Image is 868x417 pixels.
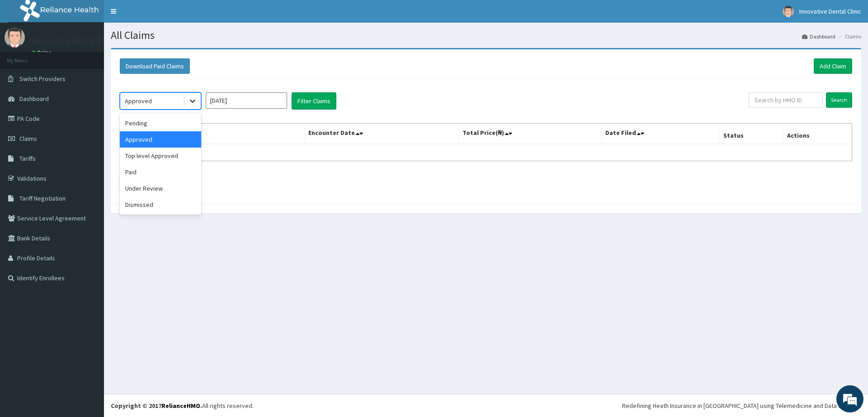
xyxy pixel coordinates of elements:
[104,394,868,417] footer: All rights reserved.
[826,92,852,108] input: Search
[111,402,202,410] strong: Copyright © 2017 .
[17,45,37,68] img: d_794563401_company_1708531726252_794563401
[47,51,152,62] div: Chat with us now
[161,402,200,410] a: RelianceHMO
[120,124,305,144] th: Name
[783,6,794,17] img: User Image
[749,92,823,108] input: Search by HMO ID
[19,75,66,83] span: Switch Providers
[802,33,835,40] a: Dashboard
[292,92,336,110] button: Filter Claims
[32,49,53,56] a: Online
[783,124,852,144] th: Actions
[32,37,116,45] p: Innovative Dental Clinic
[120,115,201,131] div: Pending
[148,5,170,26] div: Minimize live chat window
[120,58,190,74] button: Download Paid Claims
[458,124,601,144] th: Total Price(₦)
[799,7,861,15] span: Innovative Dental Clinic
[120,164,201,180] div: Paid
[719,124,783,144] th: Status
[5,27,25,48] img: User Image
[120,148,201,164] div: Top level Approved
[125,96,152,105] div: Approved
[5,247,172,279] textarea: Type your message and hit 'Enter'
[19,154,36,163] span: Tariffs
[206,92,287,109] input: Select Month and Year
[304,124,458,144] th: Encounter Date
[601,124,719,144] th: Date Filed
[111,29,861,41] h1: All Claims
[52,114,125,206] span: We're online!
[814,58,852,74] a: Add Claim
[120,131,201,148] div: Approved
[836,33,861,40] li: Claims
[19,194,66,202] span: Tariff Negotiation
[19,134,37,143] span: Claims
[19,95,49,103] span: Dashboard
[622,401,861,410] div: Redefining Heath Insurance in [GEOGRAPHIC_DATA] using Telemedicine and Data Science!
[120,180,201,197] div: Under Review
[120,197,201,213] div: Dismissed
